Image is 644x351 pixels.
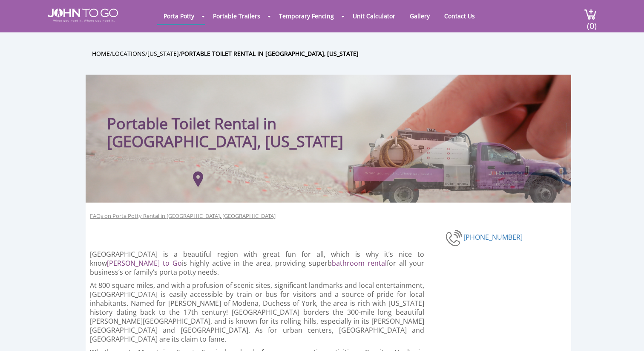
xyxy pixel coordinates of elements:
a: Unit Calculator [346,8,402,24]
a: Portable Trailers [207,8,267,24]
a: Contact Us [438,8,481,24]
span: (0) [586,13,597,32]
a: Porta Potty [157,8,201,24]
a: [PERSON_NAME] to Go [107,258,182,268]
p: [GEOGRAPHIC_DATA] is a beautiful region with great fun for all, which is why it’s nice to know is... [90,250,424,277]
p: At 800 square miles, and with a profusion of scenic sites, significant landmarks and local entert... [90,281,424,344]
h1: Portable Toilet Rental in [GEOGRAPHIC_DATA], [US_STATE] [107,92,382,151]
img: cart a [584,9,597,20]
a: Temporary Fencing [273,8,340,24]
a: FAQs on Porta Potty Rental in [GEOGRAPHIC_DATA], [GEOGRAPHIC_DATA] [90,212,276,220]
a: Locations [112,49,145,58]
a: [US_STATE] [147,49,179,58]
ul: / / / [92,49,578,58]
img: JOHN to go [48,9,118,22]
a: Portable Toilet Rental in [GEOGRAPHIC_DATA], [US_STATE] [181,49,359,58]
a: Home [92,49,110,58]
img: phone-number [446,229,463,247]
a: [PHONE_NUMBER] [463,232,523,242]
a: Gallery [403,8,436,24]
a: bathroom rental [332,258,387,268]
img: Truck [337,123,567,203]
